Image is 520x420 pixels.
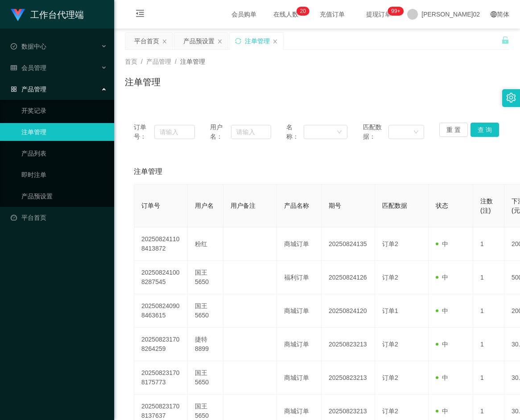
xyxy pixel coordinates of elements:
span: 订单2 [382,341,398,348]
font: 产品管理 [21,86,46,93]
td: 国王5650 [188,261,223,294]
div: 产品预设置 [183,33,215,49]
td: 202508231708264259 [134,328,188,361]
td: 1 [473,294,504,328]
span: 注数(注) [480,198,493,214]
a: 产品列表 [21,144,107,162]
button: 重 置 [439,123,468,137]
p: 2 [300,7,303,16]
span: 匹配数据 [382,202,407,209]
span: 期号 [329,202,341,209]
i: 图标： table [11,65,17,71]
span: 名称： [286,123,303,141]
font: 在线人数 [273,11,298,18]
font: 数据中心 [21,43,46,50]
td: 商城订单 [277,361,322,395]
td: 商城订单 [277,227,322,261]
i: 图标： 关闭 [272,39,278,44]
span: 订单1 [382,307,398,314]
td: 20250823213 [322,361,375,395]
span: 注单管理 [180,58,205,65]
span: 首页 [125,58,137,65]
a: 工作台代理端 [11,11,84,18]
i: 图标： 解锁 [501,36,509,44]
font: 中 [442,374,448,381]
font: 中 [442,341,448,348]
font: 中 [442,307,448,314]
h1: 注单管理 [125,75,161,89]
td: 202508241108413872 [134,227,188,261]
a: 产品预设置 [21,187,107,205]
span: 用户备注 [231,202,256,209]
a: 开奖记录 [21,102,107,119]
span: / [175,58,177,65]
input: 请输入 [231,125,271,139]
sup: 946 [388,7,404,16]
span: 订单号 [141,202,160,209]
td: 粉红 [188,227,223,261]
span: 订单2 [382,408,398,415]
span: 用户名 [195,202,214,209]
span: 产品管理 [146,58,171,65]
td: 国王5650 [188,361,223,395]
i: 图标： 向下 [413,129,419,136]
td: 国王5650 [188,294,223,328]
font: 中 [442,408,448,415]
td: 1 [473,361,504,395]
span: 用户名： [210,123,231,141]
input: 请输入 [154,125,195,139]
span: 匹配数据： [363,123,389,141]
span: 订单号： [134,123,154,141]
td: 20250824135 [322,227,375,261]
td: 20250824120 [322,294,375,328]
font: 中 [442,274,448,281]
td: 福利订单 [277,261,322,294]
h1: 工作台代理端 [30,0,84,29]
i: 图标： 同步 [235,38,241,44]
div: 平台首页 [134,33,159,49]
td: 商城订单 [277,294,322,328]
i: 图标： 设置 [506,93,516,103]
a: 注单管理 [21,123,107,141]
p: 0 [303,7,306,16]
span: 状态 [436,202,448,209]
i: 图标： menu-fold [125,0,155,29]
i: 图标： AppStore-O [11,86,17,92]
td: 商城订单 [277,328,322,361]
td: 202508241008287545 [134,261,188,294]
td: 20250823213 [322,328,375,361]
i: 图标： 向下 [337,129,342,136]
span: 注单管理 [134,166,162,177]
img: logo.9652507e.png [11,9,25,21]
span: 产品名称 [284,202,309,209]
span: 订单2 [382,240,398,247]
sup: 20 [297,7,310,16]
td: 202508240908463615 [134,294,188,328]
font: 充值订单 [320,11,345,18]
font: 中 [442,240,448,247]
span: 订单2 [382,374,398,381]
span: 订单2 [382,274,398,281]
i: 图标： global [491,11,497,17]
span: / [141,58,143,65]
td: 捷特8899 [188,328,223,361]
a: 即时注单 [21,166,107,184]
td: 1 [473,328,504,361]
div: 注单管理 [245,33,270,49]
a: 图标： 仪表板平台首页 [11,209,107,226]
td: 20250824126 [322,261,375,294]
td: 1 [473,261,504,294]
font: 简体 [497,11,509,18]
i: 图标： check-circle-o [11,43,17,49]
font: 会员管理 [21,64,46,71]
i: 图标： 关闭 [217,39,223,44]
font: 提现订单 [366,11,391,18]
td: 202508231708175773 [134,361,188,395]
button: 查 询 [470,123,499,137]
td: 1 [473,227,504,261]
i: 图标： 关闭 [162,39,167,44]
